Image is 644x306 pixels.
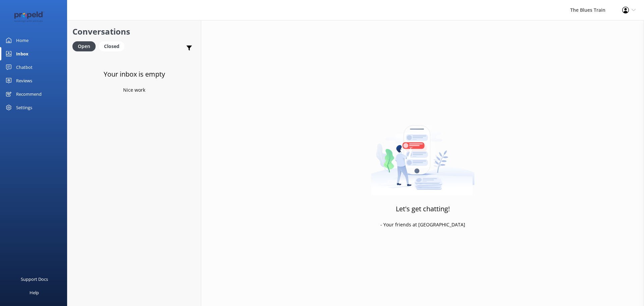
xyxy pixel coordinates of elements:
[380,221,465,228] p: - Your friends at [GEOGRAPHIC_DATA]
[16,87,42,101] div: Recommend
[72,41,96,51] div: Open
[16,60,33,74] div: Chatbot
[72,42,99,50] a: Open
[10,11,49,23] img: 12-1677471078.png
[16,47,29,60] div: Inbox
[21,272,48,286] div: Support Docs
[99,42,128,50] a: Closed
[396,204,450,214] h3: Let's get chatting!
[371,111,475,195] img: artwork of a man stealing a conversation from at giant smartphone
[16,74,32,87] div: Reviews
[104,69,165,80] h3: Your inbox is empty
[16,34,29,47] div: Home
[99,41,124,51] div: Closed
[30,286,39,299] div: Help
[123,86,145,94] p: Nice work
[16,101,32,114] div: Settings
[72,25,196,38] h2: Conversations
